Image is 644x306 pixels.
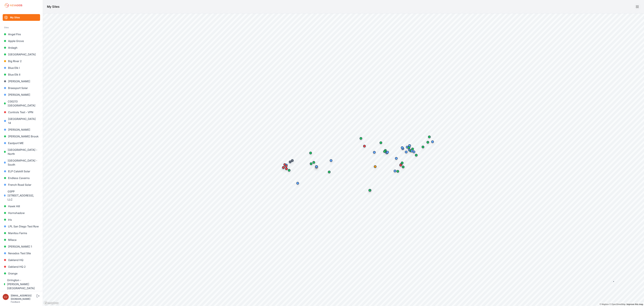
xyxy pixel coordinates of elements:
[393,155,400,162] div: Map marker
[627,303,643,305] a: Map feedback
[366,187,373,194] div: Map marker
[3,243,40,250] a: [PERSON_NAME] 1
[399,160,406,166] div: Map marker
[3,203,40,210] a: Hawk Hill
[44,301,59,305] a: Mapbox logo
[3,64,40,71] a: Blue Elk I
[3,51,40,58] a: [GEOGRAPHIC_DATA]
[403,149,410,155] div: Map marker
[3,91,40,98] a: [PERSON_NAME]
[3,270,40,277] a: Orange
[399,144,406,151] div: Map marker
[3,38,40,44] a: Apple Grove
[3,146,40,157] a: [GEOGRAPHIC_DATA] - North
[3,116,40,126] a: [GEOGRAPHIC_DATA] 14
[3,133,40,140] a: [PERSON_NAME] Brook
[4,26,39,30] div: Sites
[424,139,431,146] div: Map marker
[382,147,389,154] div: Map marker
[609,303,626,305] a: OpenStreetMap
[294,180,301,187] div: Map marker
[381,148,388,155] div: Map marker
[3,98,40,109] a: C00213 [GEOGRAPHIC_DATA]
[409,148,415,154] div: Map marker
[3,157,40,168] a: [GEOGRAPHIC_DATA] - South
[3,109,40,116] a: Controls Test - VPN
[3,44,40,51] a: Ardagh
[11,301,20,303] a: Feedback
[3,175,40,181] a: Endless Caverns
[3,14,40,21] a: My Sites
[372,163,379,170] div: Map marker
[280,164,287,171] div: Map marker
[3,210,40,216] a: Hornshadow
[307,150,314,156] div: Map marker
[310,159,317,166] div: Map marker
[283,162,290,168] div: Map marker
[3,71,40,78] a: Blue Elk II
[326,169,333,175] div: Map marker
[420,144,426,150] div: Map marker
[287,159,293,165] div: Map marker
[43,13,644,306] canvas: Map
[3,78,40,85] a: [PERSON_NAME]
[3,216,40,223] a: Iris
[426,134,433,140] div: Map marker
[3,294,9,300] img: luke.beaumont@nevados.solar
[3,230,40,236] a: Manitou Farms
[397,162,404,168] div: Map marker
[3,223,40,230] a: LPL San Diego Test Row
[406,144,412,151] div: Map marker
[3,168,40,175] a: ELP Catskill Solar
[3,31,40,38] a: Angel Fire
[3,58,40,64] a: Big River 2
[3,277,40,292] a: Orrington - [PERSON_NAME][GEOGRAPHIC_DATA]
[3,126,40,133] a: [PERSON_NAME]
[283,163,289,169] div: Map marker
[3,257,40,263] a: Oakland HQ
[11,294,36,301] div: [EMAIL_ADDRESS][DOMAIN_NAME]
[328,157,334,164] div: Map marker
[3,85,40,91] a: Breesport Solar
[392,168,398,174] div: Map marker
[3,181,40,188] a: French Road Solar
[394,168,401,175] div: Map marker
[289,157,296,164] div: Map marker
[398,161,404,168] div: Map marker
[308,160,314,167] div: Map marker
[3,263,40,270] a: Oakland HQ 2
[371,149,378,156] div: Map marker
[429,138,436,145] div: Map marker
[3,140,40,146] a: Eastport ME
[378,139,384,146] div: Map marker
[413,152,420,159] div: Map marker
[47,4,60,9] h1: My Sites
[3,250,40,257] a: Nevados Test Site
[404,144,411,150] div: Map marker
[3,188,40,203] a: GSPP [STREET_ADDRESS], LLC
[4,3,23,8] img: Nevados
[384,149,391,156] div: Map marker
[409,146,416,152] div: Map marker
[313,163,320,170] div: Map marker
[600,303,609,305] a: Mapbox
[281,161,288,168] div: Map marker
[361,143,368,149] div: Map marker
[3,236,40,243] a: Milaca
[358,135,364,142] div: Map marker
[406,142,413,149] div: Map marker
